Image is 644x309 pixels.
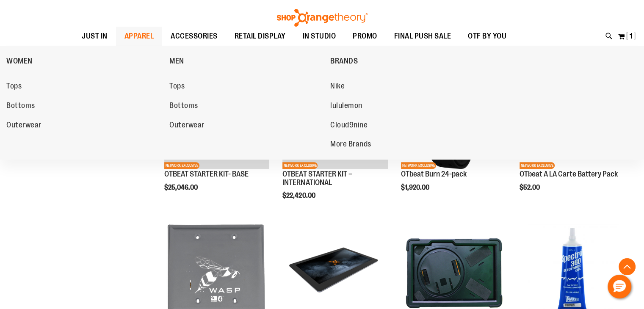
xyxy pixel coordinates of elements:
a: PROMO [344,27,386,46]
span: Tops [169,82,185,92]
span: PROMO [353,27,377,46]
span: ACCESSORIES [171,27,218,46]
a: APPAREL [116,27,163,46]
span: Cloud9nine [330,121,368,131]
span: BRANDS [330,57,358,67]
span: NETWORK EXCLUSIVE [520,162,555,169]
span: JUST IN [82,27,108,46]
a: WOMEN [6,50,165,72]
button: Back To Top [619,258,636,275]
span: $52.00 [520,184,541,191]
span: $1,920.00 [401,184,431,191]
button: Hello, have a question? Let’s chat. [608,275,631,298]
a: MEN [169,50,326,72]
span: OTF BY YOU [468,27,506,46]
span: IN STUDIO [303,27,336,46]
span: FINAL PUSH SALE [394,27,451,46]
a: OTBEAT STARTER KIT- BASE [164,170,249,178]
a: OTbeat Burn 24-pack [401,170,467,178]
a: BRANDS [330,50,489,72]
span: NETWORK EXCLUSIVE [282,162,318,169]
span: Outerwear [169,121,205,131]
a: ACCESSORIES [162,27,226,46]
span: APPAREL [124,27,154,46]
a: OTbeat A LA Carte Battery Pack [520,170,618,178]
a: RETAIL DISPLAY [226,27,294,46]
span: Tops [6,82,22,92]
span: NETWORK EXCLUSIVE [401,162,436,169]
span: lululemon [330,101,362,112]
a: OTF BY YOU [459,27,515,46]
a: OTBEAT STARTER KIT – INTERNATIONAL [282,170,352,187]
span: $22,420.00 [282,192,316,199]
span: NETWORK EXCLUSIVE [164,162,199,169]
span: Nike [330,82,345,92]
img: Shop Orangetheory [276,9,369,27]
span: Bottoms [169,101,198,112]
a: FINAL PUSH SALE [386,27,460,46]
a: IN STUDIO [294,27,345,46]
span: MEN [169,57,184,67]
span: 1 [630,32,633,40]
span: Bottoms [6,101,35,112]
span: Outerwear [6,121,41,131]
span: $25,046.00 [164,184,199,191]
span: WOMEN [6,57,33,67]
a: JUST IN [73,27,116,46]
span: More Brands [330,140,371,150]
span: RETAIL DISPLAY [235,27,286,46]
